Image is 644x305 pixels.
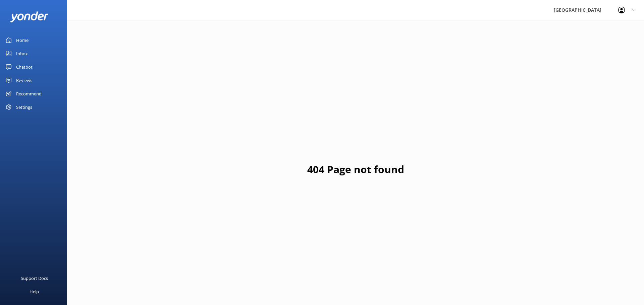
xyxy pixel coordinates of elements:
[16,87,42,100] div: Recommend
[16,60,33,74] div: Chatbot
[16,47,28,60] div: Inbox
[30,285,39,298] div: Help
[16,33,29,47] div: Home
[10,11,49,22] img: yonder-white-logo.png
[307,161,404,177] h1: 404 Page not found
[21,272,48,285] div: Support Docs
[16,74,32,87] div: Reviews
[16,100,32,114] div: Settings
